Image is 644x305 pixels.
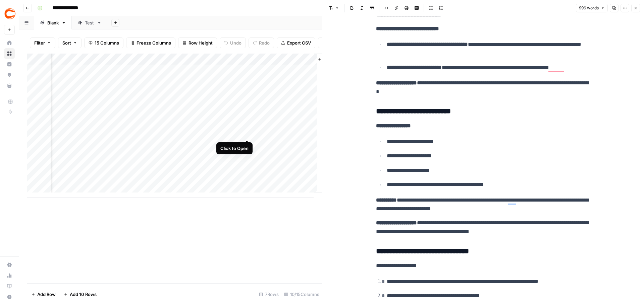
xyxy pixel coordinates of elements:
button: Freeze Columns [126,37,175,48]
span: Undo [230,40,241,46]
span: Row Height [189,40,213,46]
button: 996 words [576,4,608,12]
button: 15 Columns [84,37,123,48]
span: Filter [34,40,45,46]
button: Sort [58,37,82,48]
a: Blank [34,16,72,29]
div: 7 Rows [256,289,281,300]
div: Test [85,19,94,26]
button: Add 10 Rows [60,289,101,300]
button: Filter [30,37,55,48]
a: Your Data [4,80,15,91]
span: Redo [259,40,270,46]
a: Browse [4,48,15,59]
span: Add Row [37,291,56,298]
div: Click to Open [220,145,249,152]
button: Add Row [27,289,60,300]
a: Insights [4,59,15,70]
div: Blank [47,19,59,26]
button: Undo [220,37,246,48]
button: Workspace: Covers [4,5,15,22]
button: Export CSV [277,37,315,48]
button: Row Height [178,37,217,48]
img: Covers Logo [4,8,16,20]
span: 15 Columns [95,40,119,46]
span: Export CSV [287,40,311,46]
a: Opportunities [4,70,15,80]
span: Add 10 Rows [70,291,97,298]
span: Sort [62,40,71,46]
a: Home [4,37,15,48]
a: Learning Hub [4,281,15,292]
span: 996 words [579,5,599,11]
a: Usage [4,270,15,281]
span: Freeze Columns [137,40,171,46]
a: Test [72,16,107,29]
div: 10/15 Columns [281,289,322,300]
button: Redo [249,37,274,48]
a: Settings [4,259,15,270]
button: Help + Support [4,292,15,302]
